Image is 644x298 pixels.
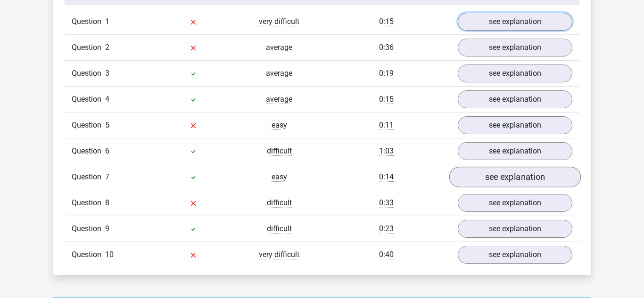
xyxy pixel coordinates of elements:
span: 0:40 [379,250,394,259]
span: difficult [267,224,292,234]
span: 5 [105,121,109,129]
span: 10 [105,250,114,259]
span: 1:03 [379,146,394,156]
span: 3 [105,69,109,78]
span: 0:36 [379,43,394,52]
span: Question [72,120,105,131]
span: Question [72,16,105,27]
span: easy [272,121,287,130]
span: average [266,69,292,78]
span: 6 [105,146,109,155]
a: see explanation [458,194,572,212]
span: 2 [105,43,109,52]
span: Question [72,68,105,79]
a: see explanation [458,64,572,82]
span: Question [72,223,105,234]
span: Question [72,249,105,260]
span: difficult [267,198,292,208]
span: 9 [105,224,109,233]
a: see explanation [458,39,572,56]
span: easy [272,172,287,182]
a: see explanation [458,90,572,108]
span: 0:19 [379,69,394,78]
span: difficult [267,146,292,156]
span: 8 [105,198,109,207]
a: see explanation [458,220,572,238]
a: see explanation [458,246,572,264]
a: see explanation [449,167,581,187]
span: 0:15 [379,17,394,26]
span: very difficult [259,250,299,259]
span: 0:23 [379,224,394,234]
span: 0:15 [379,95,394,104]
a: see explanation [458,142,572,160]
span: Question [72,42,105,53]
span: 0:33 [379,198,394,208]
span: 1 [105,17,109,26]
span: very difficult [259,17,299,26]
span: 7 [105,172,109,181]
span: Question [72,94,105,105]
a: see explanation [458,13,572,31]
span: 0:14 [379,172,394,182]
a: see explanation [458,116,572,134]
span: average [266,95,292,104]
span: Question [72,171,105,183]
span: 0:11 [379,121,394,130]
span: 4 [105,95,109,104]
span: average [266,43,292,52]
span: Question [72,145,105,157]
span: Question [72,197,105,209]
